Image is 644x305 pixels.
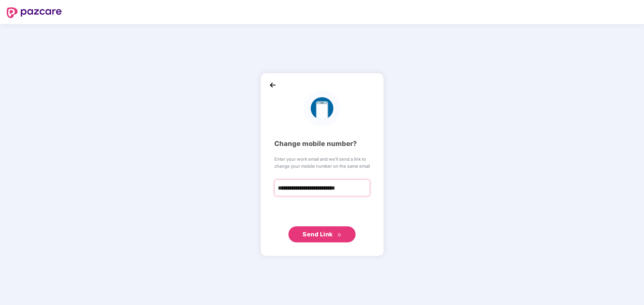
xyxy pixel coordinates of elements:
span: change your mobile number on the same email [274,163,370,169]
div: Change mobile number? [274,139,370,149]
button: Send Linkdouble-right [288,226,356,242]
span: Enter your work email and we’ll send a link to [274,156,370,162]
span: Send Link [303,231,333,238]
img: logo [7,7,62,18]
img: logo [304,90,340,127]
img: back_icon [268,80,278,90]
span: double-right [337,233,341,237]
